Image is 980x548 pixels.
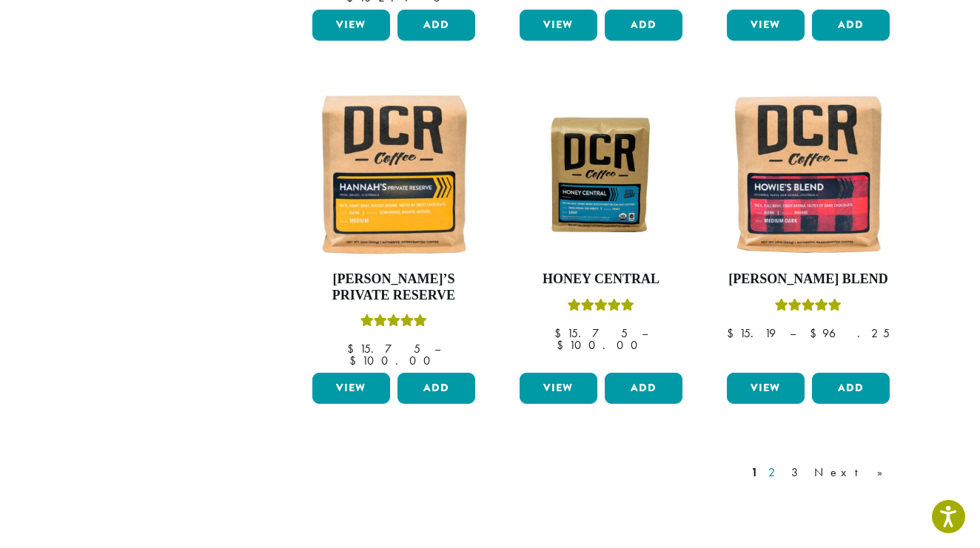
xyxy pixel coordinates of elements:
[312,10,390,41] a: View
[605,10,682,41] button: Add
[520,373,597,404] a: View
[554,325,628,341] bdi: 15.75
[790,325,796,341] span: –
[811,464,896,481] a: Next »
[397,373,475,404] button: Add
[520,10,597,41] a: View
[397,10,475,41] button: Add
[312,373,390,404] a: View
[309,271,479,303] h4: [PERSON_NAME]’s Private Reserve
[557,337,645,353] bdi: 100.00
[516,111,686,238] img: Honey-Central-stock-image-fix-1200-x-900.png
[605,373,682,404] button: Add
[568,297,634,319] div: Rated 5.00 out of 5
[727,10,805,41] a: View
[748,464,761,481] a: 1
[727,373,805,404] a: View
[812,373,890,404] button: Add
[349,353,437,368] bdi: 100.00
[775,297,842,319] div: Rated 4.67 out of 5
[349,353,362,368] span: $
[309,89,479,260] img: Hannahs-Private-Reserve-12oz-300x300.jpg
[788,464,807,481] a: 3
[360,312,427,334] div: Rated 5.00 out of 5
[765,464,784,481] a: 2
[642,325,648,341] span: –
[723,89,893,260] img: Howies-Blend-12oz-300x300.jpg
[347,341,360,356] span: $
[557,337,569,353] span: $
[727,325,739,341] span: $
[516,271,686,288] h4: Honey Central
[810,325,890,341] bdi: 96.25
[554,325,567,341] span: $
[723,271,893,288] h4: [PERSON_NAME] Blend
[727,325,776,341] bdi: 15.19
[309,89,479,367] a: [PERSON_NAME]’s Private ReserveRated 5.00 out of 5
[516,89,686,367] a: Honey CentralRated 5.00 out of 5
[723,89,893,367] a: [PERSON_NAME] BlendRated 4.67 out of 5
[810,325,822,341] span: $
[347,341,420,356] bdi: 15.75
[812,10,890,41] button: Add
[434,341,440,356] span: –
